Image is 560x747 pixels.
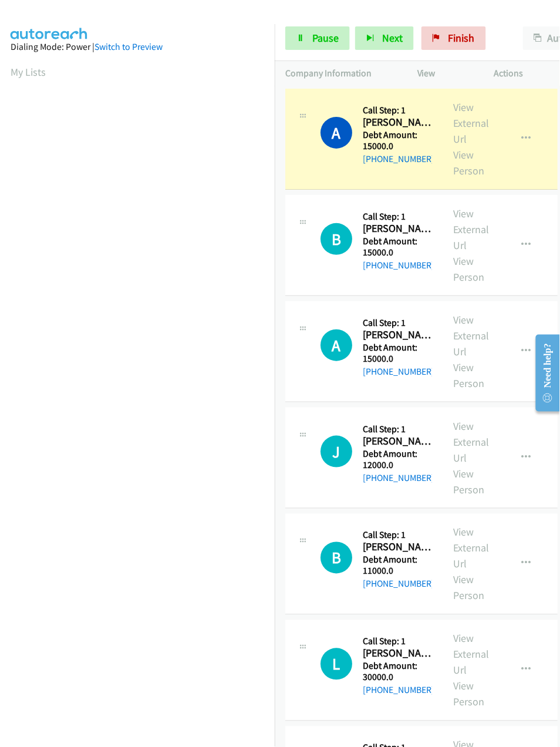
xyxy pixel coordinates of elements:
h5: Debt Amount: 15000.0 [363,342,432,365]
div: Dialing Mode: Power | [11,40,264,54]
a: View External Url [453,526,489,571]
h5: Call Step: 1 [363,211,432,223]
iframe: Resource Center [527,327,560,420]
h5: Call Step: 1 [363,530,432,541]
a: Finish [421,26,486,50]
a: View Person [453,679,484,709]
p: View [417,66,473,80]
a: View Person [453,254,484,284]
h1: B [321,223,352,255]
span: Pause [312,31,339,45]
a: View Person [453,361,484,390]
a: [PHONE_NUMBER] [363,578,434,590]
a: View Person [453,573,484,603]
a: View External Url [453,100,489,146]
a: [PHONE_NUMBER] [363,366,434,377]
h5: Call Step: 1 [363,636,432,648]
h1: A [321,329,352,361]
h5: Debt Amount: 11000.0 [363,554,432,577]
h1: A [321,117,352,149]
h2: [PERSON_NAME] - Credit Card [363,541,432,554]
h5: Debt Amount: 12000.0 [363,448,432,471]
h1: B [321,542,352,574]
h5: Debt Amount: 15000.0 [363,129,432,152]
a: View External Url [453,419,489,465]
a: View Person [453,148,484,177]
h2: [PERSON_NAME] - Credit Card [363,647,432,661]
p: Company Information [285,66,396,80]
h5: Call Step: 1 [363,317,432,329]
a: [PHONE_NUMBER] [363,685,434,696]
h1: J [321,436,352,467]
h5: Debt Amount: 15000.0 [363,235,432,258]
a: Pause [285,26,350,50]
iframe: Dialpad [11,90,275,648]
h5: Call Step: 1 [363,423,432,435]
span: Next [382,31,403,45]
a: View External Url [453,313,489,358]
a: Switch to Preview [95,41,163,52]
h5: Debt Amount: 30000.0 [363,661,432,684]
a: [PHONE_NUMBER] [363,153,434,164]
span: Finish [448,31,475,45]
a: [PHONE_NUMBER] [363,472,434,483]
a: My Lists [11,65,46,79]
h1: L [321,648,352,680]
a: View External Url [453,207,489,252]
p: Actions [494,66,550,80]
h2: [PERSON_NAME] - Personal Loan [363,222,432,235]
h2: [PERSON_NAME] - Credit Card [363,328,432,342]
h5: Call Step: 1 [363,105,432,116]
button: Next [355,26,414,50]
a: [PHONE_NUMBER] [363,260,434,271]
a: View Person [453,467,484,496]
a: View External Url [453,632,489,677]
h2: [PERSON_NAME] - Credit Card [363,116,432,129]
h2: [PERSON_NAME] - Credit Card [363,435,432,448]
